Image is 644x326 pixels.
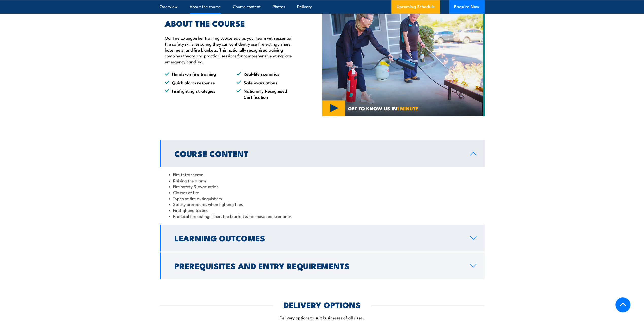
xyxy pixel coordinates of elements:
li: Safe evacuations [236,79,299,85]
a: Learning Outcomes [160,225,485,251]
li: Types of fire extinguishers [169,195,475,201]
li: Fire tetrahedron [169,171,475,177]
li: Real-life scenarios [236,71,299,77]
li: Raising the alarm [169,177,475,183]
p: Our Fire Extinguisher training course equips your team with essential fire safety skills, ensurin... [165,35,299,64]
li: Quick alarm response [165,79,227,85]
h2: Course Content [174,150,462,157]
li: Practical fire extinguisher, fire blanket & fire hose reel scenarios [169,213,475,219]
li: Safety procedures when fighting fires [169,201,475,207]
li: Firefighting strategies [165,88,227,100]
a: Course Content [160,140,485,167]
li: Fire safety & evacuation [169,183,475,189]
span: GET TO KNOW US IN [348,106,418,111]
li: Firefighting tactics [169,207,475,213]
li: Hands-on fire training [165,71,227,77]
p: Delivery options to suit businesses of all sizes. [160,315,485,320]
li: Classes of fire [169,189,475,195]
h2: Learning Outcomes [174,234,462,241]
a: Prerequisites and Entry Requirements [160,252,485,279]
img: Fire Safety Training [322,7,485,116]
strong: 1 MINUTE [397,105,418,112]
h2: DELIVERY OPTIONS [284,301,361,308]
h2: Prerequisites and Entry Requirements [174,262,462,269]
li: Nationally Recognised Certification [236,88,299,100]
h2: ABOUT THE COURSE [165,20,299,27]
